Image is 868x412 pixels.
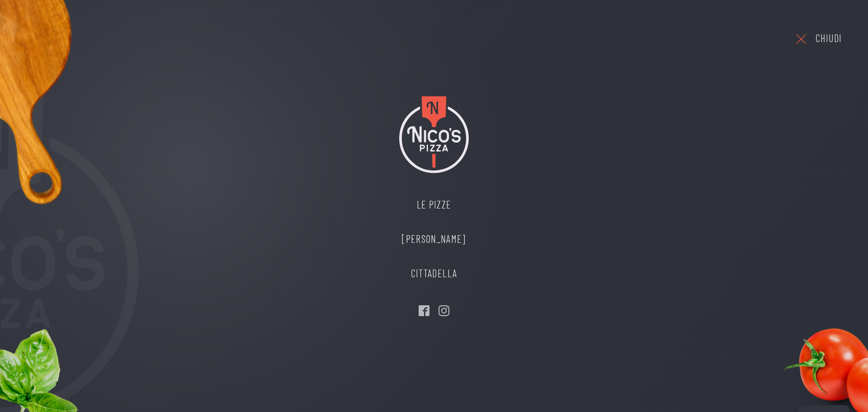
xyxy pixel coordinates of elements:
a: [PERSON_NAME] [393,222,475,256]
a: Chiudi [794,26,842,51]
img: Nico's Pizza Logo Colori [399,96,469,173]
a: Le Pizze [393,188,475,222]
a: Cittadella [393,256,475,291]
div: Chiudi [816,30,842,47]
